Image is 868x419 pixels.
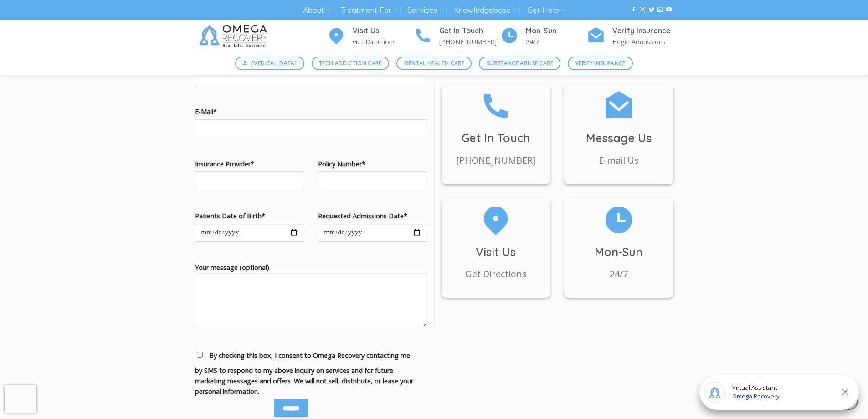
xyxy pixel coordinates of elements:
h4: Get In Touch [439,25,500,37]
a: Follow on Facebook [631,7,637,13]
span: By checking this box, I consent to Omega Recovery contacting me by SMS to respond to my above inq... [195,351,413,396]
label: Insurance Provider* [195,159,304,169]
p: E-mail Us [564,153,673,168]
label: E-Mail* [195,106,427,117]
span: Tech Addiction Care [319,59,382,67]
a: Visit Us Get Directions [327,25,414,47]
h3: Visit Us [442,243,551,261]
a: Visit Us Get Directions [442,202,551,282]
label: Policy Number* [318,159,427,169]
a: Verify Insurance Begin Admissions [587,25,673,47]
textarea: Your message (optional) [195,273,427,327]
span: Verify Insurance [575,59,626,67]
label: Patients Date of Birth* [195,211,304,221]
h3: Get In Touch [442,129,551,147]
span: Mental Health Care [404,59,464,67]
a: Follow on YouTube [666,7,672,13]
p: Get Directions [353,36,414,47]
h3: Message Us [564,129,673,147]
label: Your message (optional) [195,262,427,334]
img: Omega Recovery [195,20,275,52]
a: Mental Health Care [396,57,472,70]
a: Knowledgebase [454,2,517,19]
a: Treatment For [340,2,397,19]
a: Send us an email [657,7,663,13]
p: 24/7 [564,267,673,281]
a: Message Us E-mail Us [564,88,673,168]
a: Get In Touch [PHONE_NUMBER] [442,88,551,168]
h3: Mon-Sun [564,243,673,261]
a: Services [407,2,443,19]
p: 24/7 [526,36,587,47]
a: Get In Touch [PHONE_NUMBER] [414,25,500,47]
label: Requested Admissions Date* [318,211,427,221]
span: [MEDICAL_DATA] [251,59,297,67]
p: [PHONE_NUMBER] [442,153,551,168]
h4: Visit Us [353,25,414,37]
p: Get Directions [442,267,551,281]
a: Get Help [527,2,565,19]
a: Follow on Twitter [649,7,654,13]
h4: Mon-Sun [526,25,587,37]
a: Follow on Instagram [640,7,645,13]
a: Substance Abuse Care [479,57,560,70]
a: Tech Addiction Care [312,57,390,70]
p: Begin Admissions [612,36,673,47]
p: [PHONE_NUMBER] [439,36,500,47]
a: About [303,2,330,19]
span: Substance Abuse Care [487,59,553,67]
a: Verify Insurance [568,57,633,70]
h4: Verify Insurance [612,25,673,37]
a: [MEDICAL_DATA] [235,57,304,70]
input: By checking this box, I consent to Omega Recovery contacting me by SMS to respond to my above inq... [197,352,203,358]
